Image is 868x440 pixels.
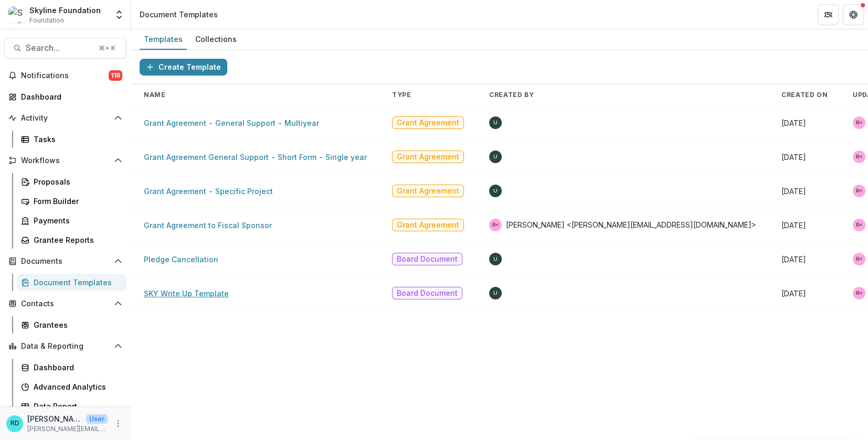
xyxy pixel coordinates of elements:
[856,291,862,296] div: Rose Brookhouse <rose@skylinefoundation.org>
[4,152,126,169] button: Open Workflows
[27,413,82,424] p: [PERSON_NAME]
[397,289,458,298] span: Board Document
[397,221,459,230] span: Grant Agreement
[34,381,118,392] div: Advanced Analytics
[112,417,124,430] button: More
[379,84,477,106] th: Type
[17,212,126,229] a: Payments
[21,156,110,165] span: Workflows
[140,59,227,76] button: Create Template
[26,43,92,53] span: Search...
[144,289,229,298] a: SKY Write Up Template
[140,29,187,50] a: Templates
[191,31,241,47] div: Collections
[4,88,126,105] a: Dashboard
[397,119,459,127] span: Grant Agreement
[17,131,126,148] a: Tasks
[131,84,379,106] th: Name
[397,187,459,196] span: Grant Agreement
[109,70,122,81] span: 118
[856,222,862,228] div: Rose Brookhouse <rose@skylinefoundation.org>
[34,234,118,245] div: Grantee Reports
[506,220,756,230] span: [PERSON_NAME] <[PERSON_NAME][EMAIL_ADDRESS][DOMAIN_NAME]>
[86,414,108,424] p: User
[21,114,110,123] span: Activity
[781,187,806,196] span: [DATE]
[29,16,64,25] span: Foundation
[4,338,126,355] button: Open Data & Reporting
[29,5,101,16] div: Skyline Foundation
[34,319,118,330] div: Grantees
[17,274,126,291] a: Document Templates
[191,29,241,50] a: Collections
[34,134,118,145] div: Tasks
[34,401,118,412] div: Data Report
[135,7,222,22] nav: breadcrumb
[21,257,110,266] span: Documents
[856,256,862,262] div: Rose Brookhouse <rose@skylinefoundation.org>
[8,6,25,23] img: Skyline Foundation
[17,316,126,334] a: Grantees
[4,253,126,270] button: Open Documents
[493,120,497,125] div: Unknown
[493,154,497,159] div: Unknown
[21,91,118,102] div: Dashboard
[144,255,218,264] a: Pledge Cancellation
[34,362,118,373] div: Dashboard
[477,84,769,106] th: Created By
[493,188,497,194] div: Unknown
[843,4,864,25] button: Get Help
[856,120,862,125] div: Rose Brookhouse <rose@skylinefoundation.org>
[34,215,118,226] div: Payments
[17,359,126,376] a: Dashboard
[769,84,840,106] th: Created On
[27,424,108,434] p: [PERSON_NAME][EMAIL_ADDRESS][DOMAIN_NAME]
[856,188,862,194] div: Rose Brookhouse <rose@skylinefoundation.org>
[4,38,126,59] button: Search...
[10,420,19,427] div: Raquel Donoso
[140,31,187,47] div: Templates
[17,231,126,249] a: Grantee Reports
[21,342,110,351] span: Data & Reporting
[4,67,126,84] button: Notifications118
[140,9,218,20] div: Document Templates
[493,256,497,262] div: Unknown
[856,154,862,159] div: Rose Brookhouse <rose@skylinefoundation.org>
[34,277,118,288] div: Document Templates
[397,153,459,162] span: Grant Agreement
[17,378,126,395] a: Advanced Analytics
[144,187,273,196] a: Grant Agreement - Specific Project
[781,289,806,298] span: [DATE]
[397,255,458,264] span: Board Document
[34,176,118,187] div: Proposals
[17,173,126,190] a: Proposals
[781,153,806,162] span: [DATE]
[17,192,126,210] a: Form Builder
[492,222,499,228] div: Rose Brookhouse <rose@skylinefoundation.org>
[17,398,126,415] a: Data Report
[781,255,806,264] span: [DATE]
[4,295,126,312] button: Open Contacts
[781,119,806,127] span: [DATE]
[97,42,118,54] div: ⌘ + K
[781,221,806,230] span: [DATE]
[144,153,367,162] a: Grant Agreement General Support - Short Form - Single year
[21,71,109,80] span: Notifications
[34,196,118,207] div: Form Builder
[144,221,272,230] a: Grant Agreement to Fiscal Sponsor
[112,4,126,25] button: Open entity switcher
[818,4,839,25] button: Partners
[144,119,319,127] a: Grant Agreement - General Support - Multiyear
[4,110,126,126] button: Open Activity
[21,299,110,308] span: Contacts
[493,291,497,296] div: Unknown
